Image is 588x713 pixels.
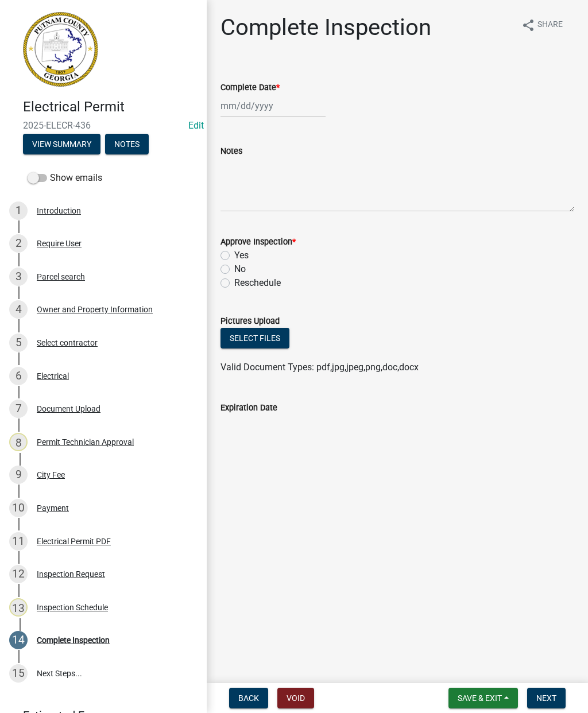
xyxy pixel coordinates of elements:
div: 13 [9,598,28,617]
button: Back [229,688,268,708]
label: Notes [220,148,242,156]
div: Introduction [37,207,81,215]
button: Select files [220,328,289,348]
button: shareShare [512,14,572,36]
div: 6 [9,367,28,385]
span: Share [537,18,563,32]
div: 8 [9,433,28,451]
button: Notes [105,134,149,154]
label: Show emails [28,171,102,185]
div: 7 [9,400,28,418]
div: Inspection Request [37,570,105,578]
span: Save & Exit [458,693,502,703]
label: Expiration Date [220,404,277,412]
div: Require User [37,239,82,247]
div: 4 [9,300,28,319]
div: Complete Inspection [37,636,110,644]
input: mm/dd/yyyy [220,94,326,118]
div: Inspection Schedule [37,603,108,611]
div: Electrical [37,372,69,380]
span: Valid Document Types: pdf,jpg,jpeg,png,doc,docx [220,362,419,373]
label: Approve Inspection [220,238,296,246]
h4: Electrical Permit [23,99,198,115]
div: 5 [9,334,28,352]
div: 11 [9,532,28,551]
div: 9 [9,466,28,484]
button: Void [277,688,314,708]
div: 14 [9,631,28,649]
span: 2025-ELECR-436 [23,120,184,131]
div: Electrical Permit PDF [37,537,111,545]
div: Owner and Property Information [37,305,153,313]
span: Next [536,693,556,703]
div: Parcel search [37,273,85,281]
div: 1 [9,201,28,220]
label: No [234,262,246,276]
label: Pictures Upload [220,317,280,325]
div: Select contractor [37,339,98,347]
div: 3 [9,268,28,286]
wm-modal-confirm: Summary [23,140,100,149]
button: Save & Exit [448,688,518,708]
button: View Summary [23,134,100,154]
div: 15 [9,664,28,683]
div: 2 [9,234,28,253]
a: Edit [188,120,204,131]
label: Yes [234,249,249,262]
div: 10 [9,499,28,517]
label: Reschedule [234,276,281,290]
span: Back [238,693,259,703]
wm-modal-confirm: Edit Application Number [188,120,204,131]
div: Permit Technician Approval [37,438,134,446]
div: City Fee [37,471,65,479]
h1: Complete Inspection [220,14,431,41]
wm-modal-confirm: Notes [105,140,149,149]
div: 12 [9,565,28,583]
button: Next [527,688,566,708]
div: Document Upload [37,405,100,413]
label: Complete Date [220,84,280,92]
div: Payment [37,504,69,512]
i: share [521,18,535,32]
img: Putnam County, Georgia [23,12,98,87]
